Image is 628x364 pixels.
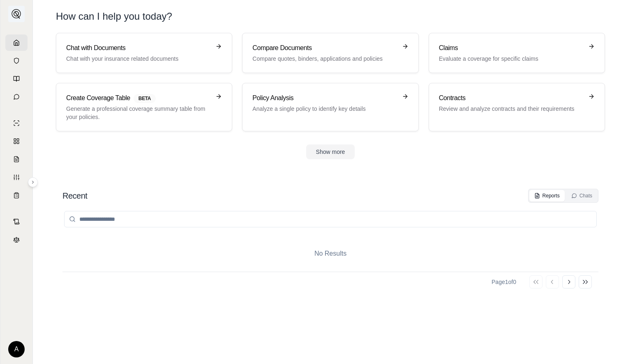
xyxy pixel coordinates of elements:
div: Reports [534,192,560,199]
a: ContractsReview and analyze contracts and their requirements [429,83,605,131]
a: Coverage Table [5,187,28,204]
a: Policy Comparisons [5,133,28,149]
h3: Policy Analysis [252,93,397,103]
a: Custom Report [5,169,28,185]
button: Reports [529,190,565,201]
div: Page 1 of 0 [492,278,516,286]
a: Chat with DocumentsChat with your insurance related documents [56,33,232,73]
p: Compare quotes, binders, applications and policies [252,55,397,63]
a: Compare DocumentsCompare quotes, binders, applications and policies [242,33,418,73]
a: Create Coverage TableBETAGenerate a professional coverage summary table from your policies. [56,83,232,131]
h3: Chat with Documents [66,43,210,53]
a: Policy AnalysisAnalyze a single policy to identify key details [242,83,418,131]
a: Home [5,34,28,51]
h3: Contracts [439,93,583,103]
a: Chat [5,89,28,105]
span: BETA [134,94,156,103]
a: ClaimsEvaluate a coverage for specific claims [429,33,605,73]
a: Claim Coverage [5,151,28,167]
button: Expand sidebar [28,177,38,187]
button: Chats [566,190,597,201]
a: Legal Search Engine [5,231,28,248]
h3: Compare Documents [252,43,397,53]
a: Single Policy [5,115,28,131]
button: Expand sidebar [8,6,25,22]
a: Contract Analysis [5,213,28,230]
div: No Results [62,236,598,272]
p: Generate a professional coverage summary table from your policies. [66,105,210,121]
div: A [8,341,25,357]
h3: Create Coverage Table [66,93,210,103]
p: Evaluate a coverage for specific claims [439,55,583,63]
a: Documents Vault [5,53,28,69]
p: Analyze a single policy to identify key details [252,105,397,113]
div: Chats [571,192,592,199]
h1: How can I help you today? [56,10,605,23]
a: Prompt Library [5,71,28,87]
p: Chat with your insurance related documents [66,55,210,63]
button: Show more [306,144,355,159]
h3: Claims [439,43,583,53]
p: Review and analyze contracts and their requirements [439,105,583,113]
img: Expand sidebar [12,9,21,19]
h2: Recent [62,190,87,201]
